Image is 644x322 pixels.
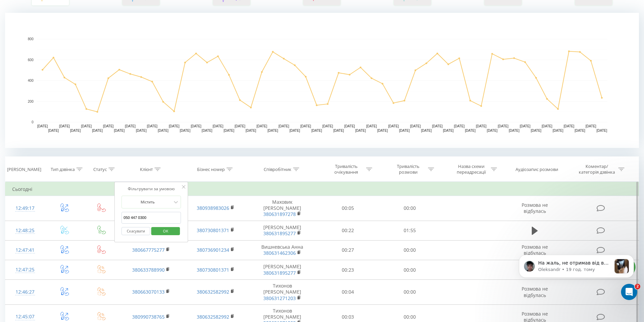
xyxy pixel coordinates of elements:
[264,167,291,172] div: Співробітник
[263,230,296,237] a: 380631895277
[125,124,136,128] text: [DATE]
[235,124,245,128] text: [DATE]
[454,124,465,128] text: [DATE]
[388,124,399,128] text: [DATE]
[122,227,150,236] button: Скасувати
[132,314,165,320] a: 380990738765
[37,124,48,128] text: [DATE]
[344,124,355,128] text: [DATE]
[333,129,344,132] text: [DATE]
[122,212,181,224] input: Введіть значення
[59,124,70,128] text: [DATE]
[197,289,229,295] a: 380632582992
[245,129,256,132] text: [DATE]
[132,289,165,295] a: 380663070133
[114,129,125,132] text: [DATE]
[421,129,432,132] text: [DATE]
[81,124,92,128] text: [DATE]
[248,240,317,260] td: Вишневська Анна
[12,244,38,257] div: 12:47:41
[180,129,191,132] text: [DATE]
[322,124,333,128] text: [DATE]
[621,284,637,300] iframe: Intercom live chat
[28,37,33,41] text: 800
[248,196,317,221] td: Маховик [PERSON_NAME]
[12,202,38,215] div: 12:49:17
[158,129,169,132] text: [DATE]
[279,124,289,128] text: [DATE]
[263,295,296,301] a: 380631271203
[379,260,441,280] td: 00:00
[5,182,639,196] td: Сьогодні
[28,79,33,82] text: 400
[399,129,410,132] text: [DATE]
[317,240,379,260] td: 00:27
[520,124,530,128] text: [DATE]
[248,260,317,280] td: [PERSON_NAME]
[542,124,552,128] text: [DATE]
[28,58,33,62] text: 600
[202,129,213,132] text: [DATE]
[5,13,639,148] svg: A chart.
[301,124,311,128] text: [DATE]
[317,280,379,305] td: 00:04
[597,129,607,132] text: [DATE]
[12,224,38,237] div: 12:48:25
[577,164,617,175] div: Коментар/категорія дзвінка
[317,196,379,221] td: 00:05
[263,250,296,256] a: 380631462306
[12,286,38,299] div: 12:46:27
[516,167,558,172] div: Аудіозапис розмови
[379,221,441,240] td: 01:55
[51,167,75,172] div: Тип дзвінка
[140,167,153,172] div: Клієнт
[531,129,542,132] text: [DATE]
[635,284,640,289] span: 2
[169,124,180,128] text: [DATE]
[31,120,33,124] text: 0
[197,167,225,172] div: Бізнес номер
[487,129,498,132] text: [DATE]
[476,124,487,128] text: [DATE]
[197,205,229,211] a: 380938983026
[509,241,644,304] iframe: Intercom notifications повідомлення
[379,196,441,221] td: 00:00
[509,129,520,132] text: [DATE]
[453,164,489,175] div: Назва схеми переадресації
[103,124,114,128] text: [DATE]
[553,129,564,132] text: [DATE]
[443,129,454,132] text: [DATE]
[12,263,38,276] div: 12:47:25
[132,247,165,253] a: 380667775277
[311,129,322,132] text: [DATE]
[248,221,317,240] td: [PERSON_NAME]
[197,314,229,320] a: 380632582992
[263,211,296,217] a: 380631897278
[132,267,165,273] a: 380633788990
[257,124,267,128] text: [DATE]
[289,129,300,132] text: [DATE]
[379,280,441,305] td: 00:00
[213,124,223,128] text: [DATE]
[498,124,509,128] text: [DATE]
[7,167,41,172] div: [PERSON_NAME]
[136,129,147,132] text: [DATE]
[191,124,201,128] text: [DATE]
[197,227,229,233] a: 380730801371
[93,167,107,172] div: Статус
[366,124,377,128] text: [DATE]
[586,124,596,128] text: [DATE]
[328,164,364,175] div: Тривалість очікування
[92,129,103,132] text: [DATE]
[122,185,181,192] div: Фільтрувати за умовою
[465,129,476,132] text: [DATE]
[522,202,548,214] span: Розмова не відбулась
[197,267,229,273] a: 380730801371
[70,129,81,132] text: [DATE]
[317,221,379,240] td: 00:22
